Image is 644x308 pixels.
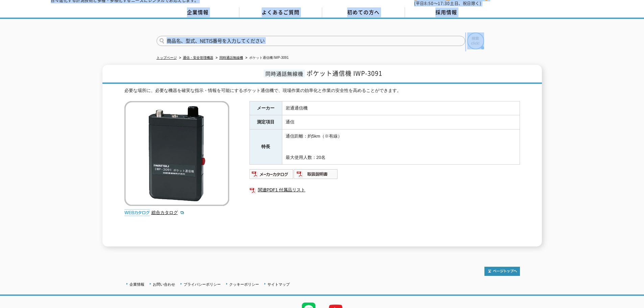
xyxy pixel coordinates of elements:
img: メーカーカタログ [249,169,294,180]
a: 採用情報 [405,7,488,18]
div: 必要な場所に、必要な機器を確実な指示・情報を可能にするポケット通信機で、現場作業の効率化と作業の安全性を高めることができます。 [124,87,520,94]
a: 通信・安全管理機器 [183,56,213,60]
th: 測定項目 [249,115,282,129]
td: 岩通通信機 [282,101,520,115]
span: 8:50 [424,0,434,6]
img: btn_search.png [467,32,484,49]
a: 初めての方へ [322,7,405,18]
li: ポケット通信機 IWP-3091 [244,54,289,62]
span: ポケット通信機 IWP-3091 [307,69,382,78]
span: (平日 ～ 土日、祝日除く) [414,0,481,6]
img: ポケット通信機 IWP-3091 [124,101,229,206]
a: 関連PDF1 付属品リスト [249,186,520,194]
span: 17:30 [438,0,450,6]
a: 同時通話無線機 [219,56,243,60]
a: クッキーポリシー [229,282,259,286]
a: よくあるご質問 [239,7,322,18]
a: 企業情報 [129,282,144,286]
a: サイトマップ [267,282,290,286]
a: お問い合わせ [153,282,175,286]
input: 商品名、型式、NETIS番号を入力してください [157,36,465,46]
img: トップページへ [484,267,520,276]
a: 取扱説明書 [294,173,338,179]
a: プライバシーポリシー [184,282,221,286]
a: トップページ [157,56,177,60]
img: 取扱説明書 [294,169,338,180]
span: 初めての方へ [347,8,380,16]
th: 特長 [249,129,282,165]
a: 企業情報 [157,7,239,18]
th: メーカー [249,101,282,115]
img: webカタログ [124,209,150,216]
a: 総合カタログ [151,210,185,215]
td: 通信 [282,115,520,129]
td: 通信距離：約5km（※有線） 最大使用人数：20名 [282,129,520,165]
span: 同時通話無線機 [264,70,305,77]
a: メーカーカタログ [249,173,294,179]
